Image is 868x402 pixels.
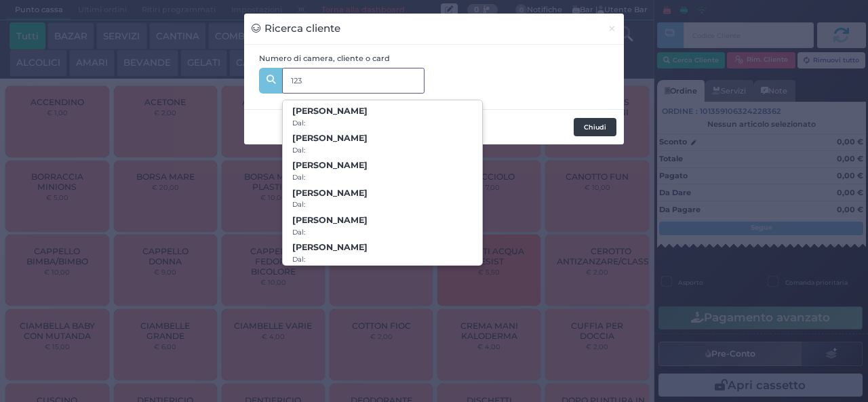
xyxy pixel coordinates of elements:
label: Numero di camera, cliente o card [259,53,390,64]
b: [PERSON_NAME] [292,160,368,170]
h3: Ricerca cliente [252,21,340,37]
small: Dal: [292,173,305,182]
small: Dal: [292,119,305,127]
button: Chiudi [600,14,624,44]
button: Chiudi [574,118,616,137]
input: Es. 'Mario Rossi', '220' o '108123234234' [282,68,425,94]
span: × [608,21,616,36]
small: Dal: [292,255,305,264]
b: [PERSON_NAME] [292,188,368,198]
b: [PERSON_NAME] [292,242,368,252]
b: [PERSON_NAME] [292,215,368,225]
small: Dal: [292,200,305,209]
b: [PERSON_NAME] [292,133,368,143]
small: Dal: [292,146,305,155]
small: Dal: [292,228,305,237]
b: [PERSON_NAME] [292,106,368,116]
